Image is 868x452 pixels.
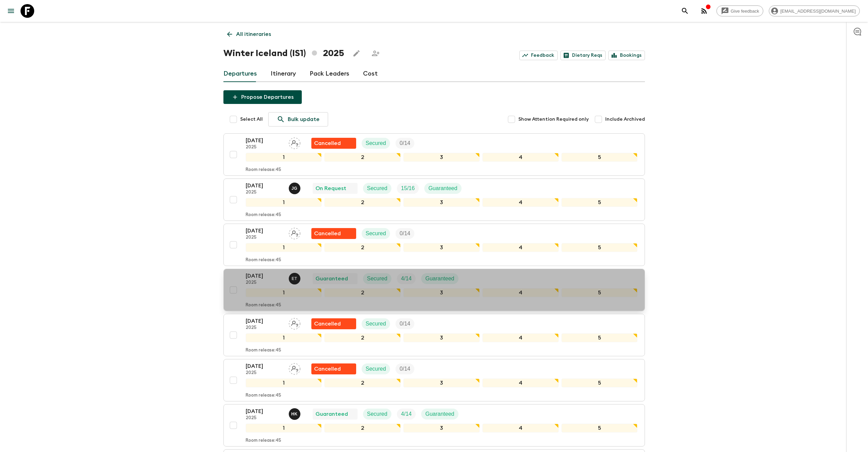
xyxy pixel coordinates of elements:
span: Assign pack leader [289,230,300,235]
p: 4 / 14 [401,410,412,418]
p: On Request [315,184,346,192]
span: Give feedback [727,9,763,14]
div: 5 [561,288,638,297]
span: Assign pack leader [289,320,300,325]
div: Trip Fill [396,228,414,239]
button: ET [289,273,302,284]
p: [DATE] [246,317,283,325]
p: 0 / 14 [400,229,410,238]
p: E T [292,276,297,281]
div: 1 [246,424,322,433]
h1: Winter Iceland (IS1) 2025 [223,46,344,60]
button: [DATE]2025Assign pack leaderFlash Pack cancellationSecuredTrip Fill12345Room release:45 [223,359,645,401]
p: Cancelled [314,320,341,328]
p: 0 / 14 [400,139,410,147]
span: Share this itinerary [369,46,383,60]
p: Room release: 45 [246,348,281,353]
div: 2 [324,198,401,207]
p: Guaranteed [315,275,348,283]
div: 4 [482,243,559,252]
a: Bulk update [268,112,328,127]
p: 2025 [246,325,283,331]
div: 5 [561,243,638,252]
div: Secured [362,318,390,329]
div: 3 [403,243,480,252]
span: [EMAIL_ADDRESS][DOMAIN_NAME] [777,9,859,14]
p: 15 / 16 [401,184,415,192]
button: search adventures [678,4,692,18]
a: Itinerary [271,66,296,82]
button: [DATE]2025Assign pack leaderFlash Pack cancellationSecuredTrip Fill12345Room release:45 [223,133,645,176]
p: Secured [366,365,386,373]
div: 4 [482,333,559,342]
div: Secured [362,363,390,374]
div: Secured [363,183,392,194]
span: Include Archived [605,116,645,123]
button: [DATE]2025Esther ThorvaldsGuaranteedSecuredTrip FillGuaranteed12345Room release:45 [223,269,645,311]
p: Guaranteed [428,184,457,192]
a: Feedback [519,51,558,60]
button: [DATE]2025Jón GísliOn RequestSecuredTrip FillGuaranteed12345Room release:45 [223,178,645,221]
div: Flash Pack cancellation [311,228,356,239]
button: menu [4,4,18,18]
div: 1 [246,198,322,207]
p: 2025 [246,415,283,421]
div: Secured [363,273,392,284]
div: 5 [561,378,638,387]
p: 2025 [246,235,283,240]
div: 3 [403,333,480,342]
div: Trip Fill [396,363,414,374]
p: Room release: 45 [246,257,281,263]
div: 1 [246,243,322,252]
p: Room release: 45 [246,393,281,398]
p: Guaranteed [315,410,348,418]
p: Cancelled [314,229,341,238]
a: All itineraries [223,27,275,41]
div: 2 [324,333,401,342]
a: Pack Leaders [310,66,349,82]
p: Room release: 45 [246,212,281,218]
p: Room release: 45 [246,303,281,308]
button: [DATE]2025Hanna Kristín MásdóttirGuaranteedSecuredTrip FillGuaranteed12345Room release:45 [223,404,645,447]
p: [DATE] [246,362,283,370]
div: 1 [246,333,322,342]
button: Propose Departures [223,90,302,104]
div: 4 [482,153,559,162]
p: Guaranteed [425,410,454,418]
a: Departures [223,66,257,82]
p: J G [292,186,297,191]
p: 2025 [246,280,283,285]
button: JG [289,183,302,194]
div: 3 [403,198,480,207]
div: Secured [362,138,390,149]
span: Select All [240,116,263,123]
div: 2 [324,153,401,162]
div: 3 [403,424,480,433]
p: Secured [367,184,388,192]
div: Flash Pack cancellation [311,138,356,149]
p: 2025 [246,370,283,376]
p: Secured [366,229,386,238]
div: 4 [482,198,559,207]
div: 2 [324,243,401,252]
p: Bulk update [288,115,320,123]
div: 1 [246,288,322,297]
div: 3 [403,378,480,387]
a: Bookings [608,51,645,60]
a: Cost [363,66,378,82]
div: 4 [482,288,559,297]
p: Cancelled [314,139,341,147]
p: Secured [366,139,386,147]
p: Secured [366,320,386,328]
div: 5 [561,424,638,433]
div: Flash Pack cancellation [311,363,356,374]
span: Show Attention Required only [518,116,589,123]
div: [EMAIL_ADDRESS][DOMAIN_NAME] [769,5,860,16]
a: Dietary Reqs [560,51,606,60]
div: 5 [561,198,638,207]
p: 4 / 14 [401,275,412,283]
span: Jón Gísli [289,185,302,190]
div: 5 [561,153,638,162]
span: Assign pack leader [289,139,300,145]
div: 5 [561,333,638,342]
